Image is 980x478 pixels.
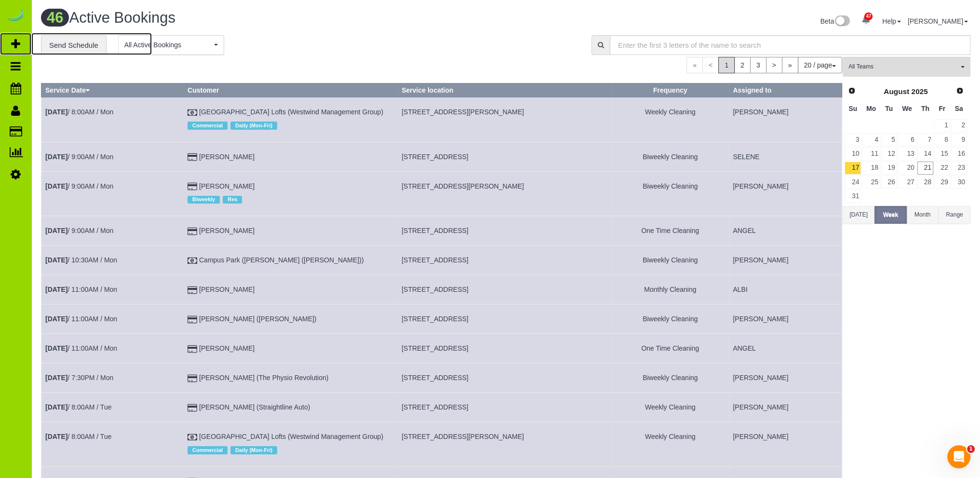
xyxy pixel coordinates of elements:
td: Schedule date [41,393,184,422]
a: 9 [951,133,967,146]
td: Assigned to [729,142,842,171]
img: New interface [834,15,850,28]
td: Customer [184,422,398,466]
td: Service location [398,97,612,142]
a: 25 [862,176,880,189]
td: Schedule date [41,171,184,216]
i: Credit Card Payment [188,375,197,382]
a: 18 [862,162,880,175]
td: Schedule date [41,275,184,304]
span: Next [956,87,964,95]
span: Res [223,196,242,204]
i: Credit Card Payment [188,183,197,190]
b: [DATE] [45,182,67,190]
a: 3 [845,133,861,146]
span: 46 [41,9,69,27]
span: Daily (Mon-Fri) [230,446,277,454]
td: Assigned to [729,171,842,216]
img: Automaid Logo [6,10,25,23]
td: Schedule date [41,334,184,363]
a: 21 [917,162,933,175]
button: 20 / page [798,57,842,73]
a: Prev [845,84,859,98]
a: 28 [917,176,933,189]
span: [STREET_ADDRESS] [402,286,468,293]
span: Biweekly [188,196,220,204]
span: [STREET_ADDRESS] [402,256,468,264]
b: [DATE] [45,256,67,264]
td: Schedule date [41,216,184,246]
th: Assigned to [729,83,842,97]
i: Credit Card Payment [188,316,197,323]
span: [STREET_ADDRESS] [402,227,468,234]
b: [DATE] [45,227,67,234]
a: [DATE]/ 9:00AM / Mon [45,227,113,234]
td: Service location [398,275,612,304]
td: Customer [184,363,398,393]
span: < [702,57,719,73]
a: Send Schedule [41,35,107,55]
button: All Teams [843,57,970,77]
a: » [782,57,798,73]
span: 2025 [911,87,927,96]
a: > [766,57,782,73]
td: Customer [184,334,398,363]
span: Friday [939,105,945,112]
button: [DATE] [843,206,874,224]
i: Check Payment [188,434,197,441]
i: Check Payment [188,258,197,264]
span: [STREET_ADDRESS] [402,153,468,161]
td: Customer [184,275,398,304]
td: Schedule date [41,363,184,393]
td: Customer [184,246,398,275]
td: Service location [398,246,612,275]
a: [PERSON_NAME] ([PERSON_NAME]) [199,315,317,323]
td: Service location [398,142,612,171]
a: [DATE]/ 8:00AM / Mon [45,108,113,116]
iframe: Intercom live chat [947,445,970,468]
span: Commercial [188,122,228,129]
a: 10 [845,147,861,160]
i: Credit Card Payment [188,405,197,411]
td: Assigned to [729,97,842,142]
td: Assigned to [729,393,842,422]
a: 17 [845,162,861,175]
th: Service Date [41,83,184,97]
a: 4 [862,133,880,146]
td: Service location [398,216,612,246]
h1: Active Bookings [41,10,498,26]
td: Customer [184,142,398,171]
td: Assigned to [729,275,842,304]
b: [DATE] [45,403,67,411]
a: [PERSON_NAME] [908,17,968,25]
td: Frequency [612,422,729,466]
span: All Teams [848,63,958,71]
td: Customer [184,97,398,142]
th: Customer [184,83,398,97]
a: [DATE]/ 9:00AM / Mon [45,153,113,161]
td: Schedule date [41,246,184,275]
a: [DATE]/ 8:00AM / Tue [45,433,111,440]
a: 15 [934,147,950,160]
td: Frequency [612,275,729,304]
span: Sunday [848,105,857,112]
a: 13 [898,147,916,160]
span: Wednesday [902,105,912,112]
nav: Pagination navigation [686,57,842,73]
a: 1 [934,119,950,132]
a: 31 [845,190,861,203]
b: [DATE] [45,374,67,382]
a: 6 [898,133,916,146]
a: 3 [750,57,766,73]
td: Service location [398,393,612,422]
td: Customer [184,171,398,216]
span: Commercial [188,446,228,454]
span: Tuesday [885,105,893,112]
td: Assigned to [729,363,842,393]
a: 20 [898,162,916,175]
a: Help [882,17,901,25]
td: Frequency [612,334,729,363]
span: 1 [967,445,975,453]
i: Credit Card Payment [188,154,197,161]
b: [DATE] [45,433,67,440]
